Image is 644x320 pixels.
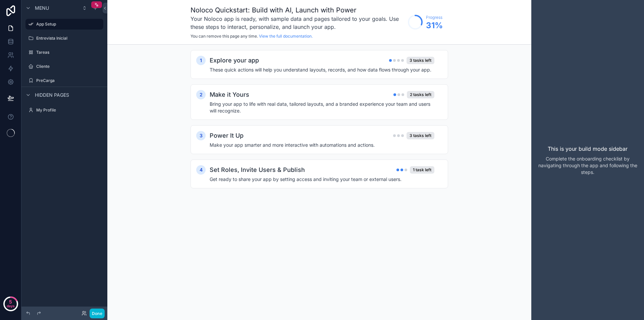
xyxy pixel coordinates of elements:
label: PreCarga [36,78,102,83]
a: App Setup [25,19,103,30]
button: Done [90,309,105,318]
label: Tareas [36,50,102,55]
a: Entrevista Inicial [25,33,103,44]
span: 31 % [426,20,443,31]
h1: Noloco Quickstart: Build with AI, Launch with Power [191,5,405,15]
label: My Profile [36,107,102,113]
span: You can remove this page any time. [191,34,258,39]
a: PreCarga [25,75,103,86]
h3: Your Noloco app is ready, with sample data and pages tailored to your goals. Use these steps to i... [191,15,405,31]
a: Tareas [25,47,103,58]
label: Cliente [36,64,102,69]
p: This is your build mode sidebar [548,145,628,153]
p: days [7,301,15,311]
span: Progress [426,15,443,20]
a: Cliente [25,61,103,72]
label: Entrevista Inicial [36,36,102,41]
a: My Profile [25,105,103,116]
p: Complete the onboarding checklist by navigating through the app and following the steps. [537,155,639,176]
span: Hidden pages [35,92,69,98]
label: App Setup [36,21,99,27]
p: 5 [9,299,12,305]
span: Menu [35,5,49,11]
a: View the full documentation. [259,34,313,39]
